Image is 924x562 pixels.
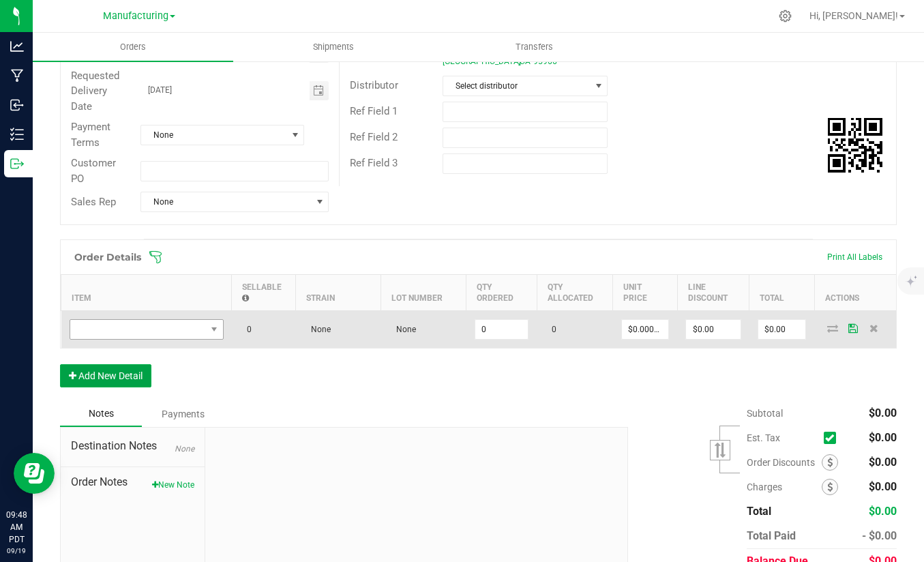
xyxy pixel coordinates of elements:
span: Distributor [350,79,398,91]
span: Charges [747,482,822,492]
inline-svg: Analytics [10,40,24,53]
span: $0.00 [869,431,897,444]
iframe: Resource center [14,453,55,494]
span: Delete Order Detail [863,324,884,332]
button: New Note [152,479,194,491]
span: None [389,325,416,334]
span: $0.00 [869,406,897,419]
span: Order Notes [71,474,194,490]
p: 09:48 AM PDT [6,509,27,546]
span: Requested Delivery Date [71,70,119,113]
span: - $0.00 [862,529,897,542]
qrcode: 00069376 [828,118,882,173]
span: Manufacturing [103,10,168,22]
input: 0 [475,320,528,339]
th: Strain [296,275,381,311]
span: $0.00 [869,456,897,469]
h1: Order Details [74,252,141,263]
th: Qty Ordered [466,275,537,311]
span: Transfers [497,41,571,53]
span: Destination Notes [71,438,194,454]
span: 0 [545,325,556,334]
span: Customer PO [71,157,116,185]
a: Transfers [434,33,634,61]
th: Item [61,275,232,311]
inline-svg: Manufacturing [10,69,24,83]
span: None [141,192,311,211]
span: $0.00 [869,480,897,493]
span: None [141,125,286,145]
div: Manage settings [777,10,794,23]
input: 0 [622,320,669,339]
input: 0 [758,320,805,339]
span: NO DATA FOUND [70,319,224,340]
th: Total [749,275,814,311]
p: 09/19 [6,546,27,556]
span: Est. Tax [747,432,818,443]
input: 0 [686,320,740,339]
span: Calculate excise tax [824,429,842,447]
span: Toggle calendar [310,81,329,100]
span: Sales Rep [71,196,116,208]
span: , [518,57,520,66]
div: Payments [142,402,224,426]
span: CA [520,57,531,66]
a: Shipments [233,33,434,61]
div: Notes [60,401,142,427]
th: Unit Price [613,275,678,311]
span: Order Discounts [747,457,822,468]
span: None [304,325,331,334]
span: 95966 [533,57,557,66]
span: Shipments [295,41,372,53]
inline-svg: Outbound [10,157,24,171]
th: Line Discount [677,275,749,311]
span: Hi, [PERSON_NAME]! [809,10,898,21]
img: Scan me! [828,118,882,173]
th: Actions [814,275,896,311]
th: Qty Allocated [537,275,612,311]
inline-svg: Inbound [10,98,24,112]
a: Orders [33,33,233,61]
span: [GEOGRAPHIC_DATA] [443,57,521,66]
inline-svg: Inventory [10,128,24,141]
span: Ref Field 3 [350,157,398,169]
span: Payment Terms [71,121,110,149]
span: Select distributor [443,76,590,95]
th: Lot Number [381,275,466,311]
span: Total Paid [747,529,796,542]
span: Ref Field 2 [350,131,398,143]
span: $0.00 [869,505,897,518]
span: Save Order Detail [843,324,863,332]
th: Sellable [232,275,296,311]
span: Total [747,505,771,518]
span: Ref Field 1 [350,105,398,117]
span: 0 [240,325,252,334]
span: Orders [102,41,164,53]
button: Add New Detail [60,364,151,387]
span: Subtotal [747,408,783,419]
span: None [175,444,194,454]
